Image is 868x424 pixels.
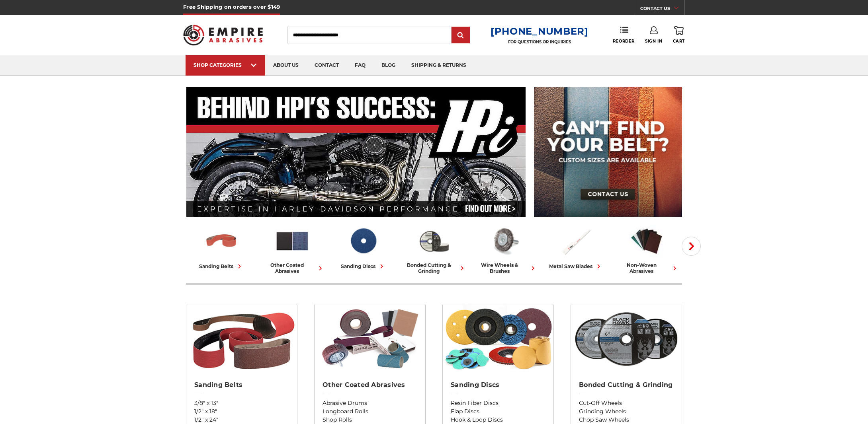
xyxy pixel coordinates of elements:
[403,55,474,76] a: shipping & returns
[543,224,608,270] a: metal saw blades
[645,39,662,44] span: Sign In
[183,19,263,51] img: Empire Abrasives
[534,87,682,217] img: promo banner for custom belts.
[260,262,325,274] div: other coated abrasives
[373,55,403,76] a: blog
[579,381,674,389] h2: Bonded Cutting & Grinding
[451,399,545,407] a: Resin Fiber Discs
[451,407,545,416] a: Flap Discs
[194,62,257,68] div: SHOP CATEGORIES
[613,39,635,44] span: Reorder
[614,262,679,274] div: non-woven abrasives
[402,224,466,274] a: bonded cutting & grinding
[194,381,289,389] h2: Sanding Belts
[346,224,381,258] img: Sanding Discs
[194,407,289,416] a: 1/2" x 18"
[491,25,588,37] a: [PHONE_NUMBER]
[673,26,685,44] a: Cart
[629,224,664,258] img: Non-woven Abrasives
[487,224,522,258] img: Wire Wheels & Brushes
[473,224,537,274] a: wire wheels & brushes
[640,4,684,15] a: CONTACT US
[199,262,244,270] div: sanding belts
[579,407,674,416] a: Grinding Wheels
[260,224,325,274] a: other coated abrasives
[186,305,297,373] img: Sanding Belts
[323,407,417,416] a: Longboard Rolls
[416,224,452,258] img: Bonded Cutting & Grinding
[275,224,310,258] img: Other Coated Abrasives
[558,224,593,258] img: Metal Saw Blades
[451,381,545,389] h2: Sanding Discs
[682,237,701,256] button: Next
[194,399,289,407] a: 3/8" x 13"
[265,55,307,76] a: about us
[402,262,466,274] div: bonded cutting & grinding
[323,381,417,389] h2: Other Coated Abrasives
[613,26,635,43] a: Reorder
[347,55,373,76] a: faq
[186,87,526,217] img: Banner for an interview featuring Horsepower Inc who makes Harley performance upgrades featured o...
[549,262,603,270] div: metal saw blades
[323,416,417,424] a: Shop Rolls
[204,224,239,258] img: Sanding Belts
[451,416,545,424] a: Hook & Loop Discs
[473,262,537,274] div: wire wheels & brushes
[331,224,395,270] a: sanding discs
[571,305,682,373] img: Bonded Cutting & Grinding
[673,39,685,44] span: Cart
[315,305,425,373] img: Other Coated Abrasives
[194,416,289,424] a: 1/2" x 24"
[443,305,553,373] img: Sanding Discs
[323,399,417,407] a: Abrasive Drums
[189,224,254,270] a: sanding belts
[614,224,679,274] a: non-woven abrasives
[579,416,674,424] a: Chop Saw Wheels
[491,39,588,45] p: FOR QUESTIONS OR INQUIRIES
[341,262,386,270] div: sanding discs
[579,399,674,407] a: Cut-Off Wheels
[307,55,347,76] a: contact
